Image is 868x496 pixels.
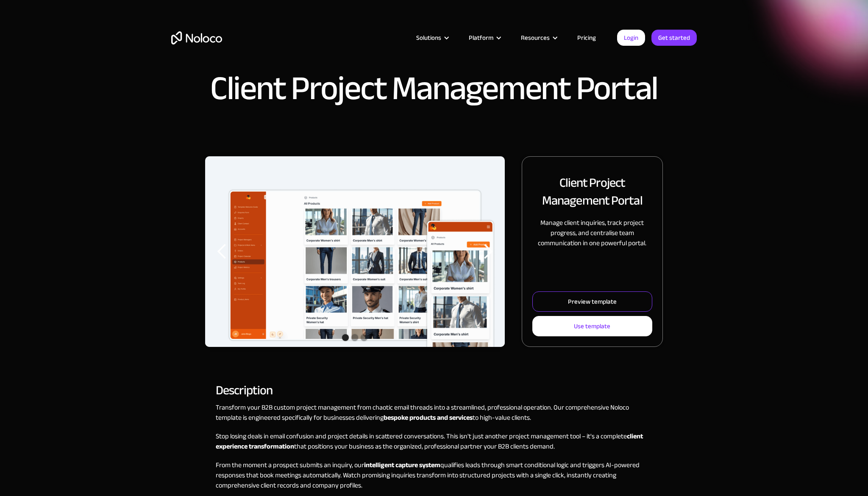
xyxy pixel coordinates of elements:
h2: Client Project Management Portal [532,174,652,209]
a: Pricing [567,32,606,43]
h1: Client Project Management Portal [210,72,658,105]
p: From the moment a prospect submits an inquiry, our qualifies leads through smart conditional logi... [216,460,652,490]
strong: client experience transformation [216,430,643,453]
a: Preview template [532,291,652,312]
div: Resources [521,32,550,43]
h2: Description [216,386,652,394]
div: Show slide 1 of 3 [342,334,349,341]
div: Preview template [568,296,617,307]
div: Solutions [406,32,458,43]
p: Manage client inquiries, track project progress, and centralise team communication in one powerfu... [532,218,652,248]
div: Show slide 2 of 3 [351,334,358,341]
div: 1 of 3 [205,156,505,347]
strong: bespoke products and services [384,411,473,424]
div: next slide [471,156,505,347]
p: Transform your B2B custom project management from chaotic email threads into a streamlined, profe... [216,402,652,423]
strong: intelligent capture system [364,459,440,471]
div: carousel [205,156,505,347]
div: Platform [469,32,493,43]
div: Resources [510,32,567,43]
a: home [171,31,222,44]
a: Use template [532,316,652,336]
a: Get started [651,30,697,46]
div: Platform [458,32,510,43]
p: Stop losing deals in email confusion and project details in scattered conversations. This isn't j... [216,431,652,452]
div: previous slide [205,156,239,347]
div: Use template [574,321,610,332]
div: Solutions [416,32,441,43]
div: Show slide 3 of 3 [361,334,367,341]
a: Login [617,30,645,46]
